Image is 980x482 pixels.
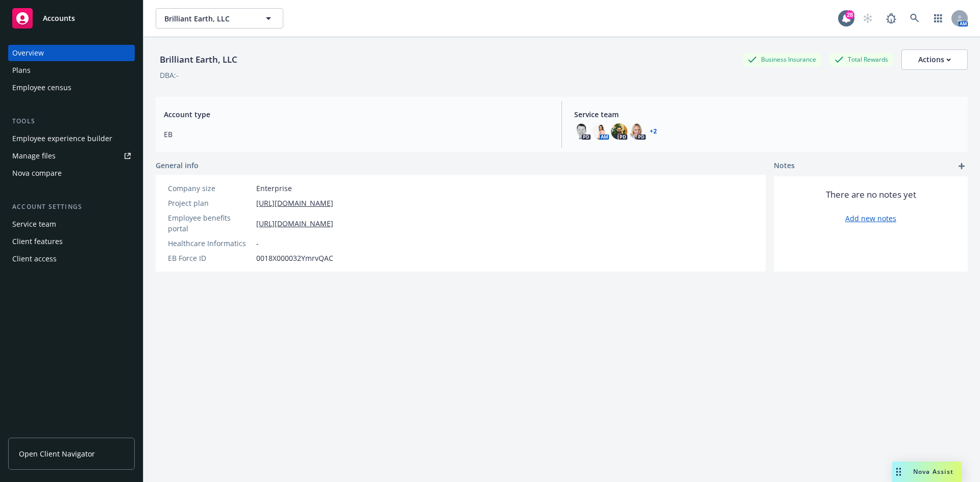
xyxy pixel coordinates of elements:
img: photo [593,123,609,140]
div: Company size [168,183,252,194]
div: Client features [12,233,63,250]
span: Brilliant Earth, LLC [164,13,253,24]
a: [URL][DOMAIN_NAME] [256,218,333,229]
span: Account type [164,109,549,120]
div: DBA: - [160,70,179,81]
a: Report a Bug [881,8,901,29]
button: Brilliant Earth, LLC [156,8,283,29]
a: Switch app [928,8,948,29]
span: Service team [574,109,960,120]
a: Accounts [8,4,135,33]
span: There are no notes yet [826,189,916,201]
a: Employee census [8,79,135,96]
span: Notes [774,160,795,172]
span: - [256,238,259,249]
img: photo [629,123,646,140]
span: Open Client Navigator [19,448,95,459]
a: +2 [650,128,657,135]
a: Add new notes [845,213,896,224]
div: Manage files [12,148,56,164]
a: add [955,160,968,172]
div: Employee census [12,79,71,96]
span: Accounts [43,14,75,22]
div: EB Force ID [168,253,252,263]
div: Nova compare [12,165,62,181]
span: General info [156,160,199,171]
div: Tools [8,116,135,126]
span: Nova Assist [913,467,953,476]
div: Business Insurance [743,53,821,66]
a: Manage files [8,148,135,164]
a: Service team [8,216,135,232]
div: Plans [12,62,31,78]
button: Nova Assist [892,462,962,482]
a: Search [904,8,925,29]
div: Employee benefits portal [168,212,252,234]
div: Healthcare Informatics [168,238,252,249]
div: Service team [12,216,56,232]
a: Start snowing [857,8,878,29]
div: Project plan [168,198,252,208]
div: 28 [845,10,854,19]
div: Total Rewards [829,53,893,66]
span: Enterprise [256,183,292,194]
a: Plans [8,62,135,78]
div: Overview [12,45,44,61]
a: Client access [8,251,135,267]
div: Actions [918,50,951,69]
a: Overview [8,45,135,61]
img: photo [611,123,627,140]
div: Brilliant Earth, LLC [156,53,241,66]
span: 0018X000032YmrvQAC [256,253,333,263]
div: Client access [12,251,57,267]
img: photo [574,123,591,140]
div: Employee experience builder [12,130,112,147]
a: [URL][DOMAIN_NAME] [256,198,333,208]
a: Client features [8,233,135,250]
div: Drag to move [892,462,905,482]
span: EB [164,129,549,140]
a: Employee experience builder [8,130,135,147]
a: Nova compare [8,165,135,181]
div: Account settings [8,202,135,212]
button: Actions [901,49,968,70]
